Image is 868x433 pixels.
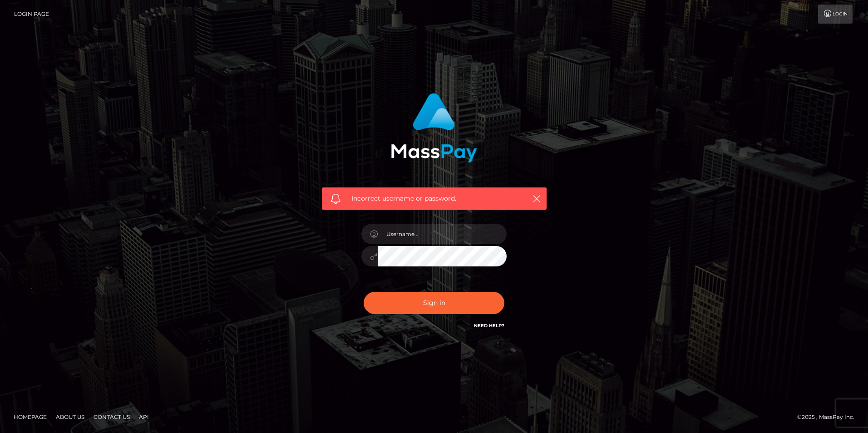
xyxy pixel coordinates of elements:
div: © 2025 , MassPay Inc. [797,412,861,422]
a: Contact Us [90,410,133,424]
img: MassPay Login [391,93,477,162]
a: Need Help? [474,323,504,329]
input: Username... [378,224,507,244]
a: Homepage [10,410,50,424]
a: About Us [52,410,88,424]
button: Sign in [364,292,504,314]
a: Login Page [14,5,49,24]
a: Login [818,5,853,24]
span: Incorrect username or password. [351,194,517,203]
a: API [135,410,153,424]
